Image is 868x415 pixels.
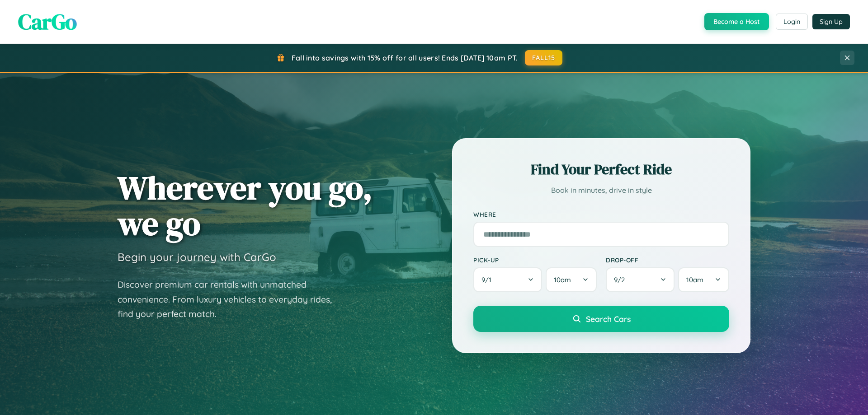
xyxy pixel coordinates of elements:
[473,159,729,179] h2: Find Your Perfect Ride
[118,277,344,322] p: Discover premium car rentals with unmatched convenience. From luxury vehicles to everyday rides, ...
[473,184,729,197] p: Book in minutes, drive in style
[473,210,729,218] label: Where
[292,53,518,62] span: Fall into savings with 15% off for all users! Ends [DATE] 10am PT.
[473,267,542,292] button: 9/1
[473,256,597,264] label: Pick-up
[586,314,631,324] span: Search Cars
[704,13,769,30] button: Become a Host
[678,267,729,292] button: 10am
[481,275,496,284] span: 9 / 1
[525,50,563,65] button: FALL15
[554,275,571,284] span: 10am
[812,14,850,29] button: Sign Up
[614,275,629,284] span: 9 / 2
[118,170,373,241] h1: Wherever you go, we go
[118,250,276,264] h3: Begin your journey with CarGo
[606,267,675,292] button: 9/2
[18,7,77,37] span: CarGo
[776,14,808,30] button: Login
[473,306,729,332] button: Search Cars
[686,275,703,284] span: 10am
[546,267,597,292] button: 10am
[606,256,729,264] label: Drop-off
